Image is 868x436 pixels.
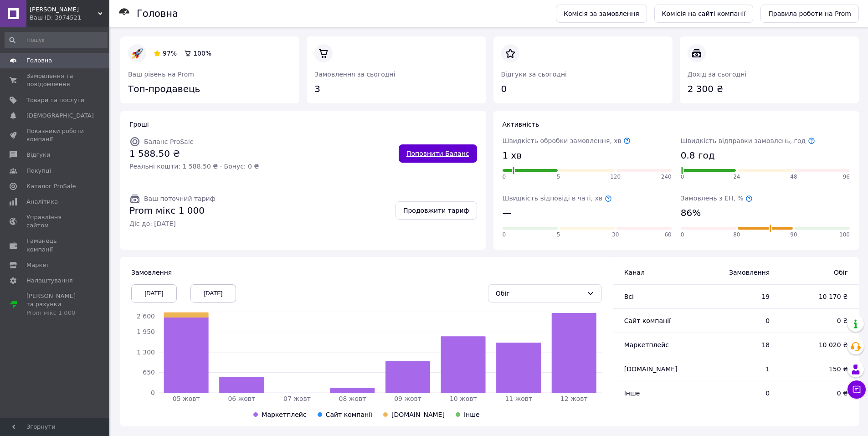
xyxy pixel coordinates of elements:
[788,389,848,398] span: 0 ₴
[190,284,236,303] div: [DATE]
[26,213,84,230] span: Управління сайтом
[661,173,672,181] span: 240
[612,231,619,239] span: 30
[505,395,532,402] tspan: 11 жовт
[503,137,631,144] span: Швидкість обробки замовлення, хв
[144,195,216,202] span: Ваш поточний тариф
[339,395,366,402] tspan: 08 жовт
[706,364,770,374] span: 1
[391,411,445,418] span: [DOMAIN_NAME]
[151,389,155,396] tspan: 0
[847,380,866,399] button: Чат з покупцем
[503,206,512,220] span: —
[131,269,172,276] span: Замовлення
[26,309,84,317] div: Prom мікс 1 000
[394,395,421,402] tspan: 09 жовт
[326,411,372,418] span: Сайт компанії
[733,231,740,239] span: 80
[557,231,560,239] span: 5
[557,173,560,181] span: 5
[228,395,255,402] tspan: 06 жовт
[706,340,770,349] span: 18
[30,5,98,14] span: Alis Garage
[144,138,194,145] span: Баланс ProSale
[26,261,50,269] span: Маркет
[790,173,797,181] span: 48
[26,151,50,159] span: Відгуки
[26,72,84,88] span: Замовлення та повідомлення
[173,395,200,402] tspan: 05 жовт
[26,237,84,253] span: Гаманець компанії
[129,204,216,217] span: Prom мікс 1 000
[26,198,58,206] span: Аналітика
[706,389,770,398] span: 0
[788,316,848,325] span: 0 ₴
[788,364,848,374] span: 150 ₴
[790,231,797,239] span: 90
[30,14,109,22] div: Ваш ID: 3974521
[193,50,211,57] span: 100%
[26,167,51,175] span: Покупці
[496,288,583,298] div: Обіг
[664,231,671,239] span: 60
[129,121,149,128] span: Гроші
[560,395,588,402] tspan: 12 жовт
[26,182,76,190] span: Каталог ProSale
[681,149,715,162] span: 0.8 год
[733,173,740,181] span: 24
[681,206,701,220] span: 86%
[681,231,684,239] span: 0
[131,284,177,303] div: [DATE]
[26,277,73,285] span: Налаштування
[624,293,634,300] span: Всi
[624,390,640,397] span: Інше
[163,50,177,57] span: 97%
[788,268,848,277] span: Обіг
[788,292,848,301] span: 10 170 ₴
[706,316,770,325] span: 0
[137,328,155,335] tspan: 1 950
[843,173,850,181] span: 96
[143,369,155,376] tspan: 650
[503,231,506,239] span: 0
[26,112,94,120] span: [DEMOGRAPHIC_DATA]
[137,8,178,19] h1: Головна
[624,317,671,324] span: Сайт компанії
[395,201,477,220] a: Продовжити тариф
[681,137,815,144] span: Швидкість відправки замовлень, год
[129,162,259,171] span: Реальні кошти: 1 588.50 ₴ · Бонус: 0 ₴
[450,395,477,402] tspan: 10 жовт
[610,173,621,181] span: 120
[760,5,859,23] a: Правила роботи на Prom
[503,195,612,202] span: Швидкість відповіді в чаті, хв
[654,5,754,23] a: Комісія на сайті компанії
[556,5,647,23] a: Комісія за замовлення
[129,147,259,160] span: 1 588.50 ₴
[283,395,311,402] tspan: 07 жовт
[503,121,539,128] span: Активність
[26,292,84,317] span: [PERSON_NAME] та рахунки
[503,149,522,162] span: 1 хв
[137,313,155,320] tspan: 2 600
[129,219,216,228] span: Діє до: [DATE]
[681,173,684,181] span: 0
[26,127,84,144] span: Показники роботи компанії
[624,365,678,373] span: [DOMAIN_NAME]
[262,411,306,418] span: Маркетплейс
[624,341,669,349] span: Маркетплейс
[706,268,770,277] span: Замовлення
[624,269,645,276] span: Канал
[503,173,506,181] span: 0
[137,349,155,356] tspan: 1 300
[681,195,753,202] span: Замовлень з ЕН, %
[464,411,480,418] span: Інше
[5,32,108,48] input: Пошук
[839,231,850,239] span: 100
[706,292,770,301] span: 19
[788,340,848,349] span: 10 020 ₴
[26,56,52,65] span: Головна
[399,144,477,163] a: Поповнити Баланс
[26,96,84,104] span: Товари та послуги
